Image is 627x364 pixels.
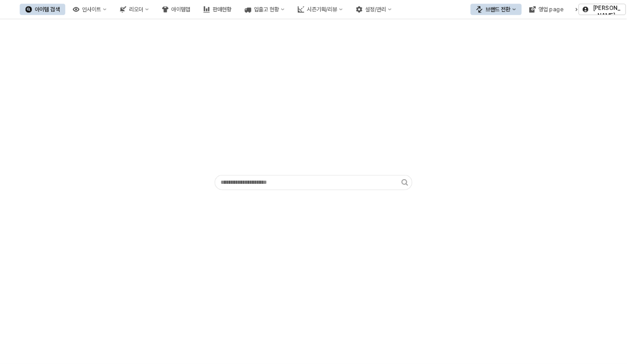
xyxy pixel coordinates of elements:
button: 아이템맵 [156,4,196,15]
button: [PERSON_NAME] [579,4,626,15]
p: [PERSON_NAME] [591,4,622,19]
button: 시즌기획/리뷰 [292,4,348,15]
button: 설정/관리 [350,4,397,15]
div: 설정/관리 [365,6,386,13]
button: 브랜드 전환 [471,4,522,15]
button: 리오더 [114,4,155,15]
div: 브랜드 전환 [486,6,511,13]
div: 인사이트 [82,6,101,13]
button: 판매현황 [198,4,237,15]
button: 입출고 현황 [239,4,290,15]
div: 시즌기획/리뷰 [307,6,337,13]
div: 아이템맵 [171,6,190,13]
div: 영업 page [539,6,564,13]
button: 아이템 검색 [20,4,65,15]
div: 아이템 검색 [35,6,60,13]
button: 영업 page [524,4,569,15]
button: 인사이트 [67,4,112,15]
div: 판매현황 [213,6,232,13]
div: 입출고 현황 [254,6,279,13]
div: 리오더 [129,6,143,13]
